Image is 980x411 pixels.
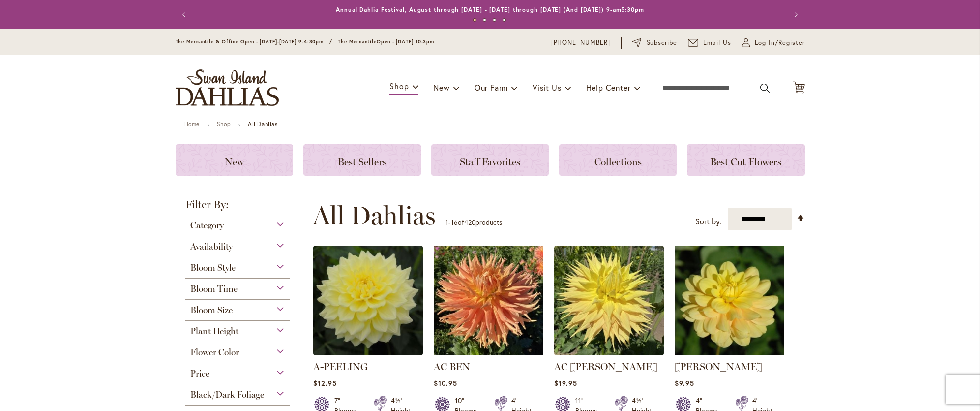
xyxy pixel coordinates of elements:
[554,379,577,388] span: $19.95
[475,82,508,93] span: Our Farm
[688,38,731,48] a: Email Us
[190,241,233,252] span: Availability
[434,348,543,357] a: AC BEN
[483,18,486,22] button: 2 of 4
[338,156,386,168] span: Best Sellers
[675,379,694,388] span: $9.95
[695,213,722,231] label: Sort by:
[710,156,781,168] span: Best Cut Flowers
[190,284,238,294] span: Bloom Time
[176,38,377,45] span: The Mercantile & Office Open - [DATE]-[DATE] 9-4:30pm / The Mercantile
[176,199,300,215] strong: Filter By:
[503,18,506,22] button: 4 of 4
[190,389,264,400] span: Black/Dark Foliage
[225,156,244,168] span: New
[190,262,236,273] span: Bloom Style
[313,361,368,373] a: A-PEELING
[217,120,231,127] a: Shop
[785,5,805,25] button: Next
[433,82,449,93] span: New
[742,38,805,48] a: Log In/Register
[451,218,458,227] span: 16
[755,38,805,48] span: Log In/Register
[248,120,278,127] strong: All Dahlias
[313,246,423,355] img: A-Peeling
[389,81,409,91] span: Shop
[493,18,496,22] button: 3 of 4
[190,347,239,358] span: Flower Color
[675,361,762,373] a: [PERSON_NAME]
[445,218,448,227] span: 1
[551,38,611,48] a: [PHONE_NUMBER]
[434,246,543,355] img: AC BEN
[176,69,279,106] a: store logo
[703,38,731,48] span: Email Us
[431,144,549,176] a: Staff Favorites
[313,201,436,230] span: All Dahlias
[313,379,337,388] span: $12.95
[190,368,209,379] span: Price
[434,361,470,373] a: AC BEN
[434,379,457,388] span: $10.95
[313,348,423,357] a: A-Peeling
[647,38,678,48] span: Subscribe
[533,82,561,93] span: Visit Us
[190,305,233,316] span: Bloom Size
[554,348,664,357] a: AC Jeri
[559,144,677,176] a: Collections
[184,120,200,127] a: Home
[675,246,784,355] img: AHOY MATEY
[554,361,657,373] a: AC [PERSON_NAME]
[632,38,677,48] a: Subscribe
[377,38,434,45] span: Open - [DATE] 10-3pm
[303,144,421,176] a: Best Sellers
[554,246,664,355] img: AC Jeri
[336,6,644,13] a: Annual Dahlia Festival, August through [DATE] - [DATE] through [DATE] (And [DATE]) 9-am5:30pm
[460,156,520,168] span: Staff Favorites
[473,18,476,22] button: 1 of 4
[176,5,195,25] button: Previous
[586,82,631,93] span: Help Center
[445,215,502,230] p: - of products
[594,156,642,168] span: Collections
[7,376,35,404] iframe: Launch Accessibility Center
[190,220,224,231] span: Category
[464,218,475,227] span: 420
[190,326,238,337] span: Plant Height
[176,144,293,176] a: New
[675,348,784,357] a: AHOY MATEY
[687,144,804,176] a: Best Cut Flowers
